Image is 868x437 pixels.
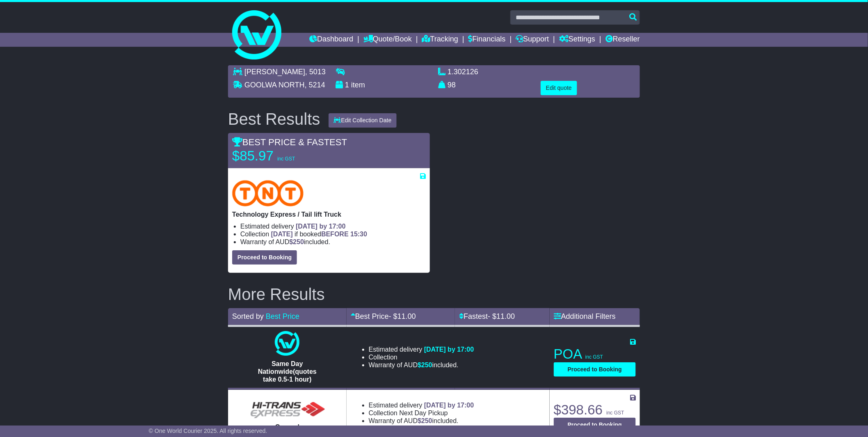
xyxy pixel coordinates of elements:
[232,137,347,147] span: BEST PRICE & FASTEST
[369,361,474,369] li: Warranty of AUD included.
[369,401,474,409] li: Estimated delivery
[258,360,317,383] span: Same Day Nationwide(quotes take 0.5-1 hour)
[224,110,324,128] div: Best Results
[448,81,456,89] span: 98
[369,417,474,425] li: Warranty of AUD included.
[271,231,367,238] span: if booked
[459,312,515,320] a: Fastest- $11.00
[397,312,416,320] span: 11.00
[424,346,474,353] span: [DATE] by 17:00
[496,312,515,320] span: 11.00
[329,113,397,128] button: Edit Collection Date
[246,395,328,419] img: HiTrans (Machship): General
[541,81,577,95] button: Edit quote
[488,312,515,320] span: - $
[232,210,426,218] p: Technology Express / Tail lift Truck
[369,409,474,417] li: Collection
[418,361,432,368] span: $
[369,345,474,353] li: Estimated delivery
[240,238,426,246] li: Warranty of AUD included.
[232,148,335,164] p: $85.97
[351,312,416,320] a: Best Price- $11.00
[345,81,349,89] span: 1
[305,68,326,76] span: , 5013
[244,81,305,89] span: GOOLWA NORTH
[363,33,412,47] a: Quote/Book
[351,81,365,89] span: item
[422,33,458,47] a: Tracking
[554,402,636,418] p: $398.66
[240,230,426,238] li: Collection
[585,354,603,360] span: inc GST
[448,68,478,76] span: 1.302126
[554,312,616,320] a: Additional Filters
[271,231,293,238] span: [DATE]
[554,346,636,362] p: POA
[305,81,325,89] span: , 5214
[309,33,353,47] a: Dashboard
[350,231,367,238] span: 15:30
[605,33,640,47] a: Reseller
[149,428,267,434] span: © One World Courier 2025. All rights reserved.
[275,331,299,356] img: One World Courier: Same Day Nationwide(quotes take 0.5-1 hour)
[321,231,349,238] span: BEFORE
[400,410,448,416] span: Next Day Pickup
[468,33,506,47] a: Financials
[275,423,300,430] span: General
[232,250,297,265] button: Proceed to Booking
[244,68,305,76] span: [PERSON_NAME]
[296,223,346,230] span: [DATE] by 17:00
[516,33,549,47] a: Support
[369,353,474,361] li: Collection
[289,238,304,245] span: $
[389,312,416,320] span: - $
[421,361,432,368] span: 250
[554,418,636,432] button: Proceed to Booking
[606,410,624,416] span: inc GST
[293,238,304,245] span: 250
[232,312,264,320] span: Sorted by
[418,417,432,424] span: $
[240,222,426,230] li: Estimated delivery
[421,417,432,424] span: 250
[232,180,304,206] img: TNT Domestic: Technology Express / Tail lift Truck
[277,156,295,162] span: inc GST
[554,362,636,377] button: Proceed to Booking
[424,402,474,409] span: [DATE] by 17:00
[228,285,640,303] h2: More Results
[266,312,299,320] a: Best Price
[559,33,595,47] a: Settings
